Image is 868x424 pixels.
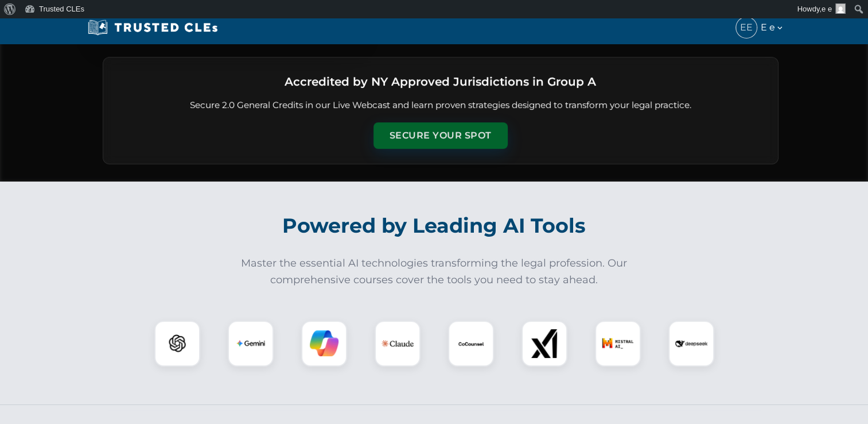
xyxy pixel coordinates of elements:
[84,19,221,36] img: Trusted CLEs
[236,329,265,358] img: Gemini Logo
[233,255,635,288] p: Master the essential AI technologies transforming the legal profession. Our comprehensive courses...
[602,327,634,360] img: Mistral AI Logo
[161,327,194,360] img: ChatGPT Logo
[457,329,485,358] img: CoCounsel Logo
[822,5,832,13] span: e e
[761,20,784,35] span: E e
[521,321,567,367] div: xAI
[310,329,338,358] img: Copilot Logo
[530,329,559,358] img: xAI Logo
[154,321,200,367] div: ChatGPT
[382,327,414,360] img: Claude Logo
[668,321,714,367] div: DeepSeek
[595,321,641,367] div: Mistral AI
[228,321,274,367] div: Gemini
[117,99,764,112] p: Secure 2.0 General Credits in our Live Webcast and learn proven strategies designed to transform ...
[736,17,757,38] span: EE
[373,122,508,149] button: Secure Your Spot
[675,327,707,360] img: DeepSeek Logo
[375,321,421,367] div: Claude
[448,321,494,367] div: CoCounsel
[301,321,347,367] div: Copilot
[116,206,752,246] h2: Powered by Leading AI Tools
[285,71,596,92] h3: Accredited by NY Approved Jurisdictions in Group A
